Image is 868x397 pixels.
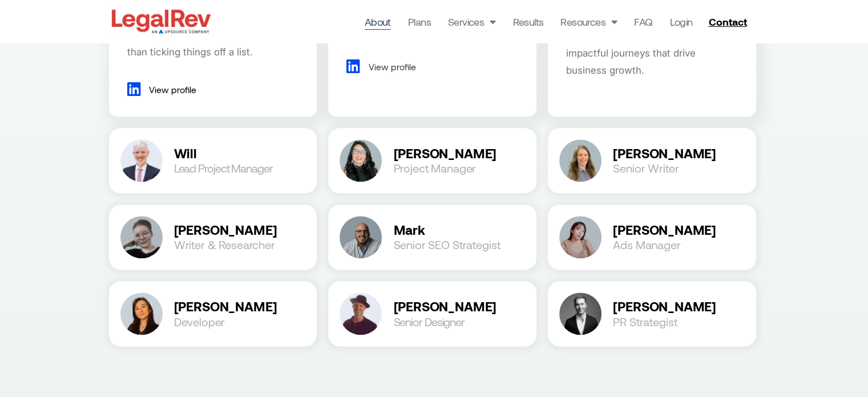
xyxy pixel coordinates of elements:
a: Contact [704,13,754,31]
h2: Will [174,146,306,160]
h2: [PERSON_NAME] [613,223,745,236]
h2: Mark [393,223,525,236]
h2: [PERSON_NAME] [393,146,525,160]
h2: Writer & Researcher [174,239,306,251]
h2: [PERSON_NAME] [174,223,306,236]
h2: Project Manager [393,162,525,174]
a: Plans [408,14,431,30]
h2: [PERSON_NAME] [613,299,745,313]
span: Senior Designer [393,315,465,328]
a: Results [512,14,543,30]
span: Contact [708,17,746,27]
span: View profile [366,58,416,75]
a: About [365,14,391,30]
a: View profile [127,81,197,98]
h2: Developer [174,316,306,328]
a: Services [448,14,496,30]
h2: Ads Manager [613,239,745,251]
h2: Senior SEO Strategist [393,239,525,251]
h2: [PERSON_NAME] [613,146,745,160]
h2: PR Strategist [613,316,745,328]
nav: Menu [365,14,693,30]
h2: [PERSON_NAME] [174,299,306,313]
a: View profile [346,58,416,75]
h2: Senior Writer [613,162,745,174]
h2: [PERSON_NAME] [393,299,525,313]
span: View profile [146,81,196,98]
span: Lead Project Manager [174,161,273,175]
a: Resources [560,14,617,30]
a: Login [669,14,692,30]
a: FAQ [634,14,652,30]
